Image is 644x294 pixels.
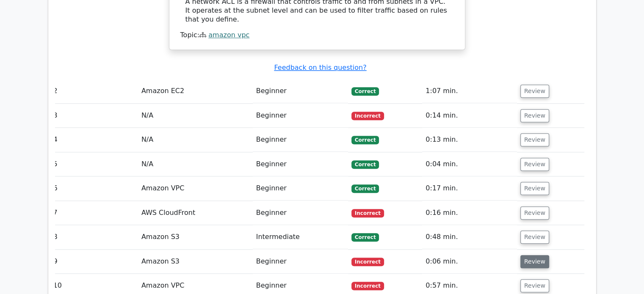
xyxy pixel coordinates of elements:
[50,176,138,201] td: 6
[520,109,549,122] button: Review
[138,152,253,176] td: N/A
[422,225,517,249] td: 0:48 min.
[520,255,549,268] button: Review
[351,209,384,217] span: Incorrect
[138,128,253,152] td: N/A
[138,104,253,128] td: N/A
[351,112,384,120] span: Incorrect
[50,152,138,176] td: 5
[50,128,138,152] td: 4
[138,176,253,201] td: Amazon VPC
[520,133,549,146] button: Review
[351,160,379,169] span: Correct
[253,225,348,249] td: Intermediate
[50,201,138,225] td: 7
[180,31,454,40] div: Topic:
[351,282,384,290] span: Incorrect
[50,104,138,128] td: 3
[422,128,517,152] td: 0:13 min.
[50,225,138,249] td: 8
[50,79,138,103] td: 2
[138,79,253,103] td: Amazon EC2
[253,152,348,176] td: Beginner
[274,63,366,71] a: Feedback on this question?
[520,85,549,98] button: Review
[138,250,253,274] td: Amazon S3
[422,152,517,176] td: 0:04 min.
[520,279,549,292] button: Review
[520,231,549,244] button: Review
[253,250,348,274] td: Beginner
[253,176,348,201] td: Beginner
[253,201,348,225] td: Beginner
[50,250,138,274] td: 9
[138,225,253,249] td: Amazon S3
[253,104,348,128] td: Beginner
[351,258,384,266] span: Incorrect
[520,182,549,195] button: Review
[351,136,379,144] span: Correct
[138,201,253,225] td: AWS CloudFront
[520,158,549,171] button: Review
[208,31,249,39] a: amazon vpc
[422,201,517,225] td: 0:16 min.
[520,206,549,220] button: Review
[422,250,517,274] td: 0:06 min.
[422,176,517,201] td: 0:17 min.
[422,79,517,103] td: 1:07 min.
[253,128,348,152] td: Beginner
[253,79,348,103] td: Beginner
[351,184,379,193] span: Correct
[351,87,379,96] span: Correct
[351,233,379,242] span: Correct
[422,104,517,128] td: 0:14 min.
